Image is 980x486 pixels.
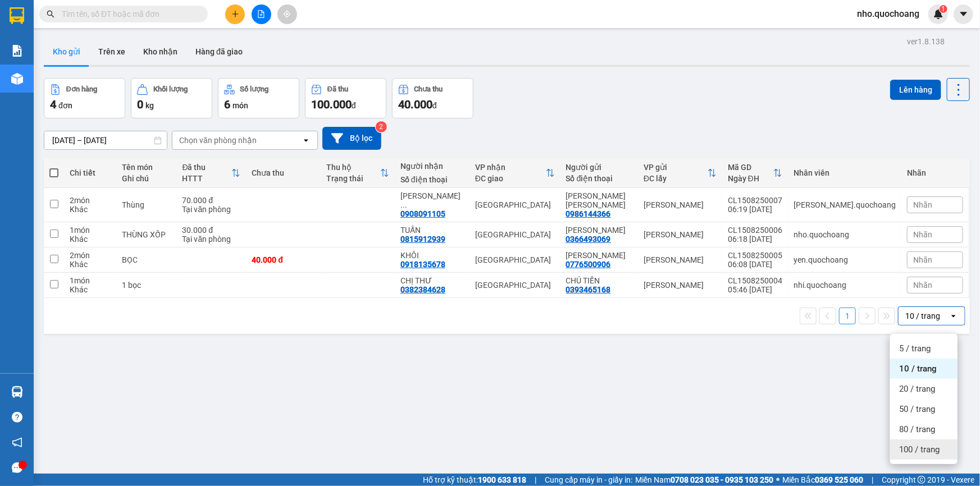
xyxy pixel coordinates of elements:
[327,85,348,93] div: Đã thu
[400,175,464,184] div: Số điện thoại
[475,255,555,264] div: [GEOGRAPHIC_DATA]
[728,163,773,172] div: Mã GD
[644,255,717,264] div: [PERSON_NAME]
[644,281,717,290] div: [PERSON_NAME]
[305,78,386,118] button: Đã thu100.000đ
[478,475,526,484] strong: 1900 633 818
[122,255,171,264] div: BỌC
[794,200,896,209] div: tim.quochoang
[905,310,940,322] div: 10 / trang
[728,205,782,214] div: 06:19 [DATE]
[137,98,143,111] span: 0
[44,78,125,118] button: Đơn hàng4đơn
[400,191,464,209] div: TRẦN ĐỒNG NGỌC LY
[311,98,352,111] span: 100.000
[400,285,445,294] div: 0382384628
[11,386,23,398] img: warehouse-icon
[566,174,632,183] div: Số điện thoại
[644,163,708,172] div: VP gửi
[848,7,928,21] span: nho.quochoang
[470,158,560,188] th: Toggle SortBy
[913,255,932,264] span: Nhãn
[566,209,611,218] div: 0986144366
[566,191,632,209] div: TRẦN QUANG HỮU
[728,235,782,244] div: 06:18 [DATE]
[398,98,432,111] span: 40.000
[635,474,773,486] span: Miền Nam
[122,200,171,209] div: Thùng
[941,5,945,13] span: 1
[186,38,252,65] button: Hàng đã giao
[899,424,935,435] span: 80 / trang
[638,158,722,188] th: Toggle SortBy
[899,404,935,415] span: 50 / trang
[414,85,443,93] div: Chưa thu
[131,78,212,118] button: Khối lượng0kg
[794,230,896,239] div: nho.quochoang
[89,38,134,65] button: Trên xe
[899,444,940,455] span: 100 / trang
[182,205,240,214] div: Tại văn phòng
[890,80,941,100] button: Lên hàng
[12,462,22,473] span: message
[475,200,555,209] div: [GEOGRAPHIC_DATA]
[70,285,111,294] div: Khác
[122,174,171,183] div: Ghi chú
[70,196,111,205] div: 2 món
[182,196,240,205] div: 70.000 đ
[392,78,473,118] button: Chưa thu40.000đ
[913,281,932,290] span: Nhãn
[815,475,863,484] strong: 0369 525 060
[134,38,186,65] button: Kho nhận
[252,4,271,24] button: file-add
[890,334,958,464] ul: Menu
[899,383,935,395] span: 20 / trang
[400,260,445,269] div: 0918135678
[728,251,782,260] div: CL1508250005
[913,200,932,209] span: Nhãn
[566,251,632,260] div: LƯƠNG NGỌC CÔNG
[423,474,526,486] span: Hỗ trợ kỹ thuật:
[376,121,387,132] sup: 2
[283,10,291,18] span: aim
[70,205,111,214] div: Khác
[776,478,780,482] span: ⚪️
[252,255,314,264] div: 40.000 đ
[302,136,311,145] svg: open
[12,437,22,448] span: notification
[907,35,945,48] div: ver 1.8.138
[728,196,782,205] div: CL1508250007
[11,73,23,85] img: warehouse-icon
[566,260,611,269] div: 0776500906
[400,276,464,285] div: CHỊ THƯ
[182,163,231,172] div: Đã thu
[545,474,632,486] span: Cung cấp máy in - giấy in:
[782,474,863,486] span: Miền Bắc
[58,101,72,110] span: đơn
[70,168,111,177] div: Chi tiết
[400,162,464,171] div: Người nhận
[728,276,782,285] div: CL1508250004
[566,163,632,172] div: Người gửi
[959,9,969,19] span: caret-down
[949,311,958,320] svg: open
[153,85,188,93] div: Khối lượng
[839,308,856,324] button: 1
[252,168,314,177] div: Chưa thu
[70,235,111,244] div: Khác
[535,474,536,486] span: |
[182,174,231,183] div: HTTT
[182,226,240,235] div: 30.000 đ
[728,260,782,269] div: 06:08 [DATE]
[400,235,445,244] div: 0815912939
[954,4,973,24] button: caret-down
[475,281,555,290] div: [GEOGRAPHIC_DATA]
[352,101,356,110] span: đ
[224,98,230,111] span: 6
[644,230,717,239] div: [PERSON_NAME]
[176,158,246,188] th: Toggle SortBy
[644,200,717,209] div: [PERSON_NAME]
[728,285,782,294] div: 05:46 [DATE]
[566,285,611,294] div: 0393465168
[44,131,167,149] input: Select a date range.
